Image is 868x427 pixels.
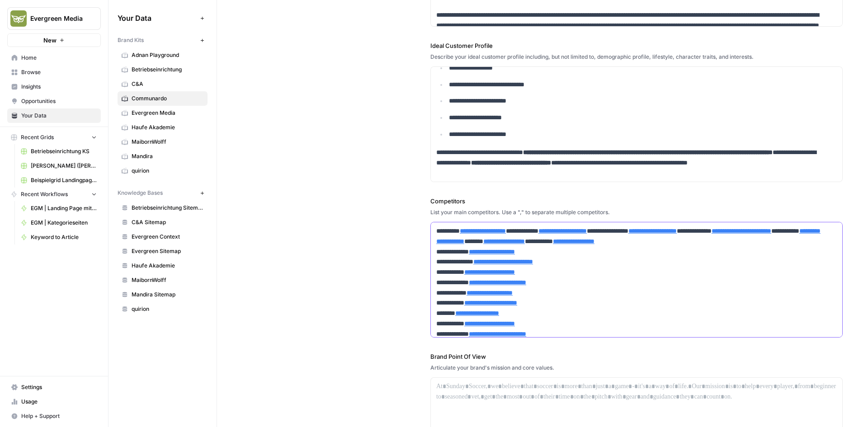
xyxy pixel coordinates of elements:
span: New [43,36,57,45]
span: Haufe Akademie [132,262,203,270]
span: Communardo [132,94,203,103]
span: Adnan Playground [132,51,203,59]
span: Browse [21,68,97,76]
a: quirion [118,302,208,316]
a: C&A Sitemap [118,215,208,230]
a: Betriebseinrichtung [118,62,208,77]
label: Competitors [430,197,843,206]
div: Articulate your brand's mission and core values. [430,364,843,372]
span: Settings [21,383,97,391]
a: Haufe Akademie [118,258,208,273]
span: Knowledge Bases [118,189,163,197]
span: [PERSON_NAME] ([PERSON_NAME]) [31,162,97,170]
a: Beispielgrid Landingpages mit HMTL-Struktur [17,173,101,188]
a: Mandira Sitemap [118,287,208,302]
a: Home [7,51,101,65]
button: New [7,33,101,47]
a: Keyword to Article [17,230,101,244]
label: Brand Point Of View [430,352,843,361]
span: quirion [132,305,203,313]
span: Recent Grids [21,133,54,141]
span: Evergreen Context [132,233,203,241]
a: C&A [118,77,208,91]
a: Usage [7,394,101,409]
span: Opportunities [21,97,97,105]
span: Keyword to Article [31,233,97,241]
span: Beispielgrid Landingpages mit HMTL-Struktur [31,176,97,184]
span: quirion [132,167,203,175]
span: EGM | Kategorieseiten [31,219,97,227]
div: Describe your ideal customer profile including, but not limited to, demographic profile, lifestyl... [430,53,843,61]
span: Haufe Akademie [132,123,203,131]
a: MaibornWolff [118,135,208,149]
span: MaibornWolff [132,276,203,284]
span: Betriebseinrichtung KS [31,147,97,155]
span: Your Data [118,13,197,23]
span: Your Data [21,112,97,120]
a: quirion [118,164,208,178]
a: Opportunities [7,94,101,108]
span: MaibornWolff [132,138,203,146]
a: Betriebseinrichtung KS [17,144,101,159]
a: Evergreen Media [118,106,208,120]
span: Betriebseinrichtung [132,66,203,74]
span: Betriebseinrichtung Sitemap [132,204,203,212]
span: Recent Workflows [21,190,68,198]
span: C&A [132,80,203,88]
span: Evergreen Media [132,109,203,117]
a: Evergreen Context [118,230,208,244]
a: EGM | Landing Page mit bestehender Struktur [17,201,101,216]
button: Recent Grids [7,131,101,144]
span: EGM | Landing Page mit bestehender Struktur [31,204,97,212]
a: MaibornWolff [118,273,208,287]
div: List your main competitors. Use a "," to separate multiple competitors. [430,208,843,216]
label: Ideal Customer Profile [430,41,843,50]
a: [PERSON_NAME] ([PERSON_NAME]) [17,159,101,173]
a: Insights [7,80,101,94]
a: Haufe Akademie [118,120,208,135]
a: Evergreen Sitemap [118,244,208,258]
a: Your Data [7,108,101,123]
span: Help + Support [21,412,97,420]
a: Settings [7,380,101,394]
a: Browse [7,65,101,80]
a: Communardo [118,91,208,106]
span: Insights [21,83,97,91]
span: Brand Kits [118,36,144,44]
button: Workspace: Evergreen Media [7,7,101,30]
span: C&A Sitemap [132,218,203,226]
a: Mandira [118,149,208,164]
button: Recent Workflows [7,188,101,201]
img: Evergreen Media Logo [10,10,27,27]
span: Evergreen Media [30,14,85,23]
span: Mandira Sitemap [132,291,203,299]
span: Mandira [132,152,203,160]
a: Betriebseinrichtung Sitemap [118,201,208,215]
span: Home [21,54,97,62]
a: EGM | Kategorieseiten [17,216,101,230]
span: Evergreen Sitemap [132,247,203,255]
button: Help + Support [7,409,101,423]
a: Adnan Playground [118,48,208,62]
span: Usage [21,398,97,406]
